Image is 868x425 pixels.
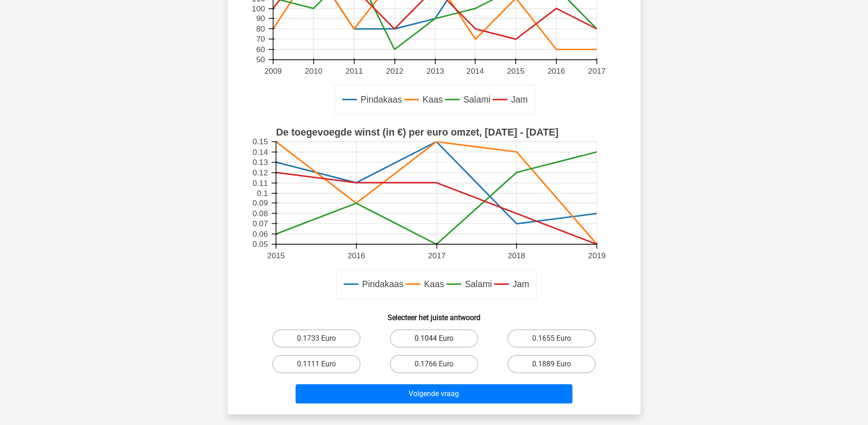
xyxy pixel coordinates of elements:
text: 0.14 [253,147,268,157]
label: 0.1044 Euro [390,329,478,348]
text: 0.11 [253,179,268,188]
text: 2010 [305,66,322,76]
text: 0.13 [253,158,268,167]
text: Salami [464,279,491,289]
text: Jam [511,95,528,105]
text: 2017 [428,251,445,260]
text: 2013 [426,66,444,76]
text: 90 [256,14,264,23]
text: 0.06 [253,229,268,239]
h6: Selecteer het juiste antwoord [243,306,626,322]
label: 0.1889 Euro [507,355,596,373]
text: 2018 [507,251,525,260]
text: Kaas [424,279,444,289]
text: 0.09 [253,198,268,207]
text: 0.15 [253,137,268,147]
text: 2016 [547,66,565,76]
label: 0.1733 Euro [272,329,361,348]
text: 80 [256,24,264,33]
text: 2017 [588,66,605,76]
text: 2014 [466,66,484,76]
text: De toegevoegde winst (in €) per euro omzet, [DATE] - [DATE] [276,127,559,138]
text: 0.1 [257,189,268,198]
text: 2015 [507,66,524,76]
text: 100 [252,4,265,13]
text: Salami [463,95,490,105]
label: 0.1766 Euro [390,355,478,373]
text: 2015 [267,251,285,260]
text: 0.07 [253,219,268,228]
text: 2009 [264,66,281,76]
text: 0.12 [253,168,268,177]
text: 2019 [588,251,605,260]
text: 2016 [347,251,365,260]
text: 0.05 [253,240,268,249]
text: 0.08 [253,209,268,218]
label: 0.1655 Euro [507,329,596,348]
text: 2012 [386,66,403,76]
button: Volgende vraag [296,384,572,403]
text: 50 [256,55,264,65]
text: 2011 [345,66,362,76]
text: Jam [512,279,529,289]
text: Kaas [422,95,442,105]
label: 0.1111 Euro [272,355,361,373]
text: Pindakaas [361,95,402,105]
text: 70 [256,34,264,44]
text: 60 [256,45,264,54]
text: Pindakaas [362,279,403,289]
